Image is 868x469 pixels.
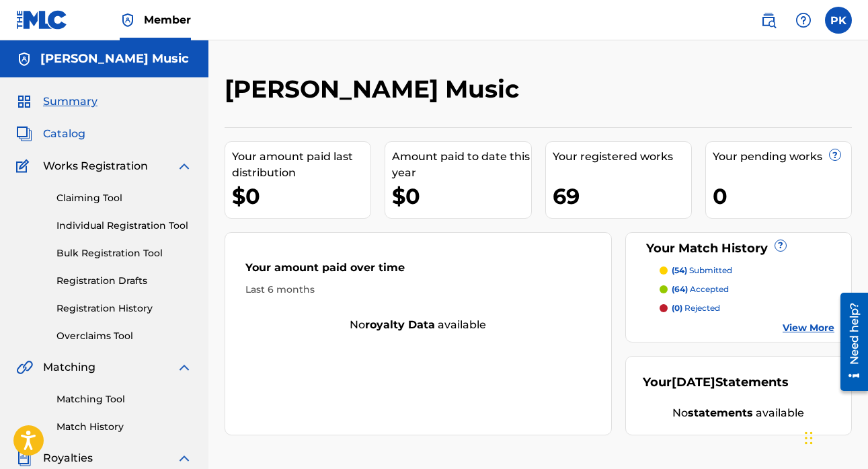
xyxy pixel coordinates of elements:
[672,264,732,277] p: submitted
[43,359,95,375] span: Matching
[643,373,789,392] div: Your Statements
[56,420,192,434] a: Match History
[688,406,753,419] strong: statements
[56,274,192,288] a: Registration Drafts
[672,303,682,313] span: (0)
[783,321,834,335] a: View More
[16,126,85,142] a: CatalogCatalog
[672,375,715,390] span: [DATE]
[643,240,834,258] div: Your Match History
[43,158,148,174] span: Works Registration
[16,94,97,110] a: SummarySummary
[660,264,834,277] a: (54) submitted
[825,7,852,34] div: User Menu
[760,12,777,28] img: search
[16,158,34,174] img: Works Registration
[56,219,192,233] a: Individual Registration Tool
[795,12,812,28] img: help
[43,450,93,466] span: Royalties
[232,181,370,211] div: $0
[16,126,32,142] img: Catalog
[232,149,370,181] div: Your amount paid last distribution
[176,158,192,174] img: expand
[365,318,435,331] strong: royalty data
[801,404,868,469] iframe: Chat Widget
[553,181,691,211] div: 69
[56,301,192,316] a: Registration History
[672,284,688,294] span: (64)
[16,94,32,110] img: Summary
[755,7,782,34] a: Public Search
[672,302,720,314] p: rejected
[43,126,85,142] span: Catalog
[144,12,191,28] span: Member
[643,405,834,421] div: No available
[56,392,192,406] a: Matching Tool
[176,359,192,375] img: expand
[672,265,687,275] span: (54)
[775,240,786,251] span: ?
[56,329,192,343] a: Overclaims Tool
[245,260,591,283] div: Your amount paid over time
[225,74,526,104] h2: [PERSON_NAME] Music
[176,450,192,466] img: expand
[660,283,834,295] a: (64) accepted
[672,283,729,295] p: accepted
[553,149,691,165] div: Your registered works
[120,12,136,28] img: Top Rightsholder
[40,51,189,67] h5: Paul Krysiak Music
[16,51,32,67] img: Accounts
[713,149,851,165] div: Your pending works
[830,286,868,397] iframe: Resource Center
[16,10,68,30] img: MLC Logo
[225,317,611,333] div: No available
[245,283,591,297] div: Last 6 months
[16,450,32,466] img: Royalties
[713,181,851,211] div: 0
[660,302,834,314] a: (0) rejected
[805,418,813,458] div: Drag
[830,149,840,160] span: ?
[392,181,530,211] div: $0
[43,94,97,110] span: Summary
[790,7,817,34] div: Help
[16,359,33,375] img: Matching
[56,246,192,260] a: Bulk Registration Tool
[392,149,530,181] div: Amount paid to date this year
[56,191,192,205] a: Claiming Tool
